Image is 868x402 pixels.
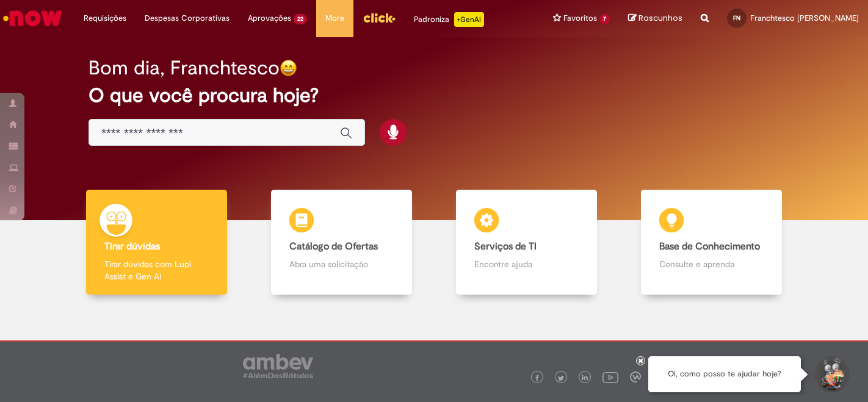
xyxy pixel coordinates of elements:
[104,258,209,282] p: Tirar dúvidas com Lupi Assist e Gen Ai
[474,258,579,270] p: Encontre ajuda
[104,240,160,253] b: Tirar dúvidas
[648,356,801,392] div: Oi, como posso te ajudar hoje?
[414,12,484,27] div: Padroniza
[89,85,779,106] h2: O que você procura hoje?
[563,12,597,24] span: Favoritos
[582,375,588,382] img: logo_footer_linkedin.png
[474,240,537,253] b: Serviços de TI
[619,190,804,295] a: Base de Conhecimento Consulte e aprenda
[294,14,307,24] span: 22
[659,258,764,270] p: Consulte e aprenda
[1,6,64,31] img: ServiceNow
[243,354,313,378] img: logo_footer_ambev_rotulo_gray.png
[249,190,434,295] a: Catálogo de Ofertas Abra uma solicitação
[558,375,564,381] img: logo_footer_twitter.png
[659,240,760,253] b: Base de Conhecimento
[363,9,396,27] img: click_logo_yellow_360x200.png
[602,369,618,385] img: logo_footer_youtube.png
[289,240,378,253] b: Catálogo de Ofertas
[248,12,291,24] span: Aprovações
[64,190,249,295] a: Tirar dúvidas Tirar dúvidas com Lupi Assist e Gen Ai
[454,12,484,27] p: +GenAi
[750,13,859,23] span: Franchtesco [PERSON_NAME]
[813,356,850,393] button: Iniciar Conversa de Suporte
[628,13,682,24] a: Rascunhos
[289,258,394,270] p: Abra uma solicitação
[145,12,230,24] span: Despesas Corporativas
[89,57,280,79] h2: Bom dia, Franchtesco
[84,12,126,24] span: Requisições
[733,14,740,22] span: FN
[434,190,619,295] a: Serviços de TI Encontre ajuda
[325,12,344,24] span: More
[534,375,540,381] img: logo_footer_facebook.png
[630,371,641,382] img: logo_footer_workplace.png
[280,59,297,77] img: happy-face.png
[599,14,610,24] span: 7
[638,12,682,24] span: Rascunhos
